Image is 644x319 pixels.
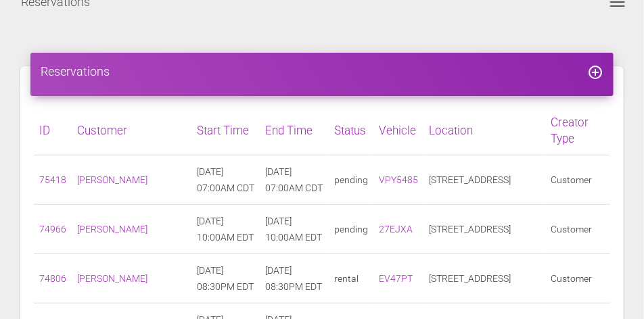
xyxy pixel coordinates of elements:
[546,205,610,254] td: Customer
[191,254,260,303] td: [DATE] 08:30PM EDT
[546,254,610,303] td: Customer
[260,106,329,155] th: End Time
[191,106,260,155] th: Start Time
[39,224,66,235] a: 74966
[587,64,603,78] a: add_circle_outline
[260,155,329,205] td: [DATE] 07:00AM CDT
[329,155,373,205] td: pending
[329,106,373,155] th: Status
[546,155,610,205] td: Customer
[39,174,66,185] a: 75418
[34,106,72,155] th: ID
[329,254,373,303] td: rental
[77,174,147,185] a: [PERSON_NAME]
[72,106,191,155] th: Customer
[39,273,66,284] a: 74806
[329,205,373,254] td: pending
[587,64,603,80] i: add_circle_outline
[546,106,610,155] th: Creator Type
[423,155,546,205] td: [STREET_ADDRESS]
[260,254,329,303] td: [DATE] 08:30PM EDT
[373,106,423,155] th: Vehicle
[77,224,147,235] a: [PERSON_NAME]
[379,273,413,284] a: EV47PT
[191,205,260,254] td: [DATE] 10:00AM EDT
[191,155,260,205] td: [DATE] 07:00AM CDT
[423,205,546,254] td: [STREET_ADDRESS]
[423,254,546,303] td: [STREET_ADDRESS]
[379,174,418,185] a: VPY5485
[41,63,603,80] h4: Reservations
[379,224,413,235] a: 27EJXA
[77,273,147,284] a: [PERSON_NAME]
[260,205,329,254] td: [DATE] 10:00AM EDT
[423,106,546,155] th: Location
